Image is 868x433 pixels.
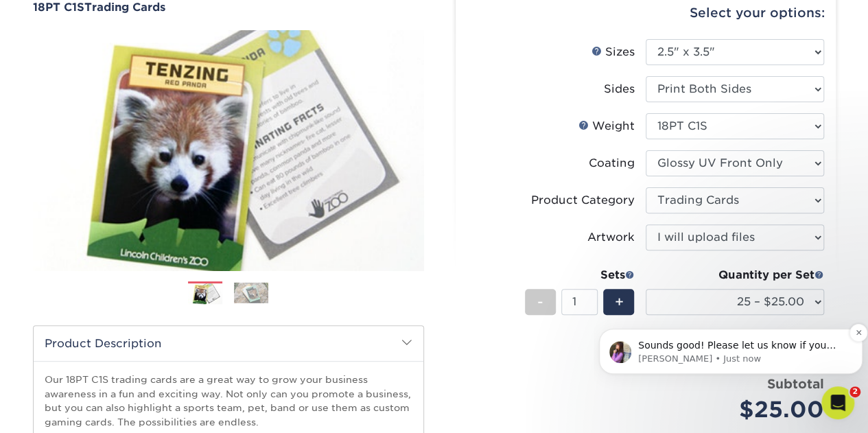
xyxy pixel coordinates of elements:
[98,113,140,127] div: • 5m ago
[821,386,854,419] iframe: Intercom live chat
[33,15,424,285] img: 18PT C1S 01
[646,267,824,283] div: Quantity per Set
[604,81,635,97] div: Sides
[849,386,860,397] span: 2
[241,5,266,30] div: Close
[656,393,824,426] div: $25.00
[614,292,623,312] span: +
[131,62,177,76] div: • Just now
[45,113,95,127] div: Primoprint
[587,229,635,246] div: Artwork
[525,267,635,283] div: Sets
[3,391,117,428] iframe: Google Customer Reviews
[531,192,635,209] div: Product Category
[49,49,647,60] span: Sounds good! Please let us know if you have any questions, or need any assistance, and we are hap...
[578,118,635,134] div: Weight
[32,341,60,351] span: Home
[91,307,183,362] button: Messages
[25,111,42,128] img: Irene avatar
[34,326,423,361] h2: Product Description
[110,341,163,351] span: Messages
[14,111,30,128] img: Jenny avatar
[183,307,274,362] button: Help
[49,62,128,76] div: [PERSON_NAME]
[33,1,424,14] h1: Trading Cards
[234,282,268,303] img: Trading Cards 02
[591,44,635,60] div: Sizes
[537,292,543,312] span: -
[16,48,43,75] img: Profile image for Erica
[102,6,176,30] h1: Messages
[594,300,868,396] iframe: Intercom notifications message
[188,282,222,306] img: Trading Cards 01
[20,100,36,117] img: Erica avatar
[33,1,424,14] a: 18PT C1STrading Cards
[33,1,84,14] span: 18PT C1S
[589,155,635,172] div: Coating
[218,341,239,351] span: Help
[63,265,211,292] button: Send us a message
